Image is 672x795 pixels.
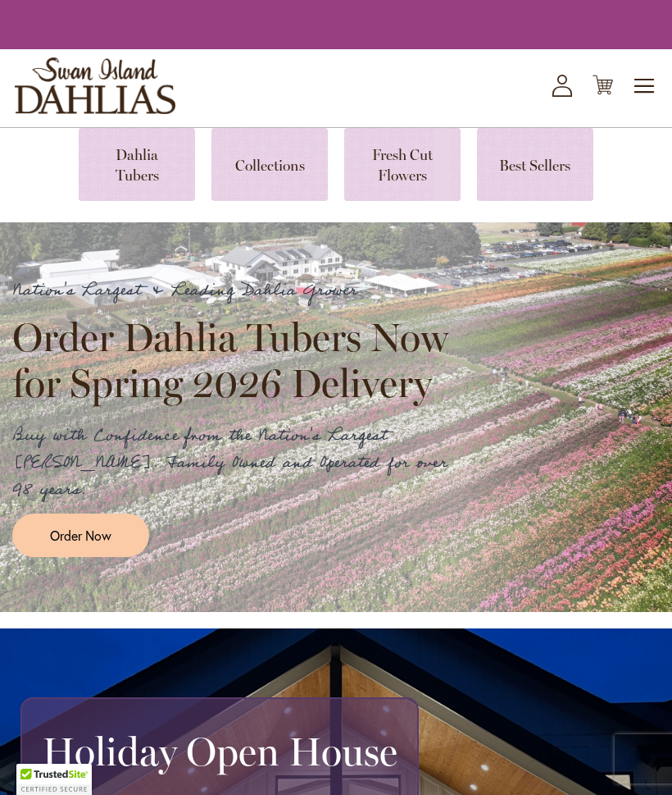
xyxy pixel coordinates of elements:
[15,57,175,114] a: store logo
[12,514,149,557] a: Order Now
[42,729,397,774] h2: Holiday Open House
[12,314,463,406] h2: Order Dahlia Tubers Now for Spring 2026 Delivery
[50,526,111,545] span: Order Now
[12,277,463,304] p: Nation's Largest & Leading Dahlia Grower
[12,423,463,504] p: Buy with Confidence from the Nation's Largest [PERSON_NAME]. Family Owned and Operated for over 9...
